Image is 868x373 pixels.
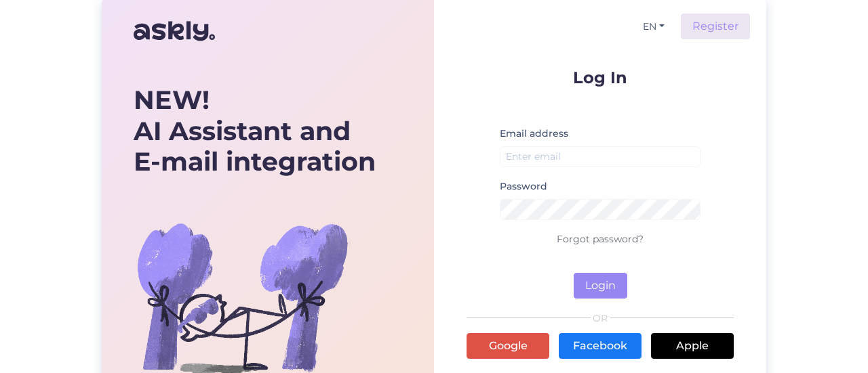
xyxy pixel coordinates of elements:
img: Askly [134,15,215,47]
button: EN [637,17,670,37]
a: Google [467,333,549,359]
a: Apple [651,333,734,359]
p: Log In [467,69,734,86]
a: Register [681,14,750,39]
div: AI Assistant and E-mail integration [134,85,376,177]
input: Enter email [500,146,701,167]
span: OR [591,313,610,323]
label: Password [500,179,547,194]
a: Facebook [559,333,642,359]
a: Forgot password? [557,233,644,245]
button: Login [574,273,627,299]
b: NEW! [134,84,210,116]
label: Email address [500,127,568,141]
